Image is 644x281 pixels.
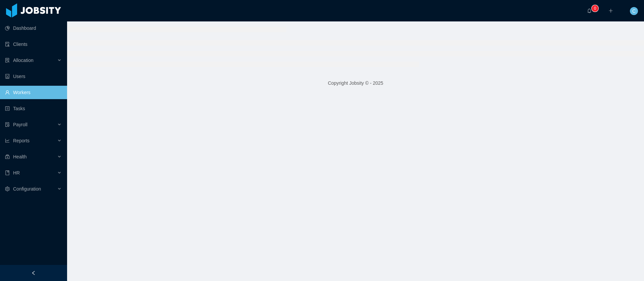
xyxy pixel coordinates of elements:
[608,8,613,13] i: icon: plus
[13,122,28,127] span: Payroll
[13,170,20,175] span: HR
[5,187,10,191] i: icon: setting
[13,58,34,63] span: Allocation
[5,38,62,51] a: icon: auditClients
[5,70,62,83] a: icon: robotUsers
[5,122,10,127] i: icon: file-protect
[5,58,10,63] i: icon: solution
[592,5,598,12] sup: 0
[5,21,62,35] a: icon: pie-chartDashboard
[5,154,10,159] i: icon: medicine-box
[13,186,41,192] span: Configuration
[67,72,644,95] footer: Copyright Jobsity © - 2025
[5,138,10,143] i: icon: line-chart
[13,154,26,159] span: Health
[632,7,636,15] span: C
[5,170,10,175] i: icon: book
[587,8,592,13] i: icon: bell
[5,86,62,99] a: icon: userWorkers
[13,138,30,143] span: Reports
[5,102,62,115] a: icon: profileTasks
